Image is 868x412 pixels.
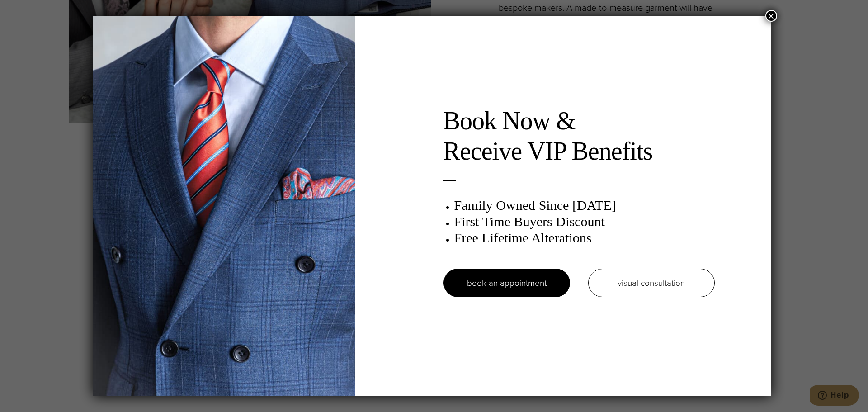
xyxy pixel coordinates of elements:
a: visual consultation [588,269,715,297]
h3: Free Lifetime Alterations [454,230,715,246]
button: Close [765,10,777,22]
h3: First Time Buyers Discount [454,213,715,230]
span: Help [20,6,39,14]
h3: Family Owned Since [DATE] [454,197,715,213]
a: book an appointment [443,269,570,297]
h2: Book Now & Receive VIP Benefits [443,106,715,166]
